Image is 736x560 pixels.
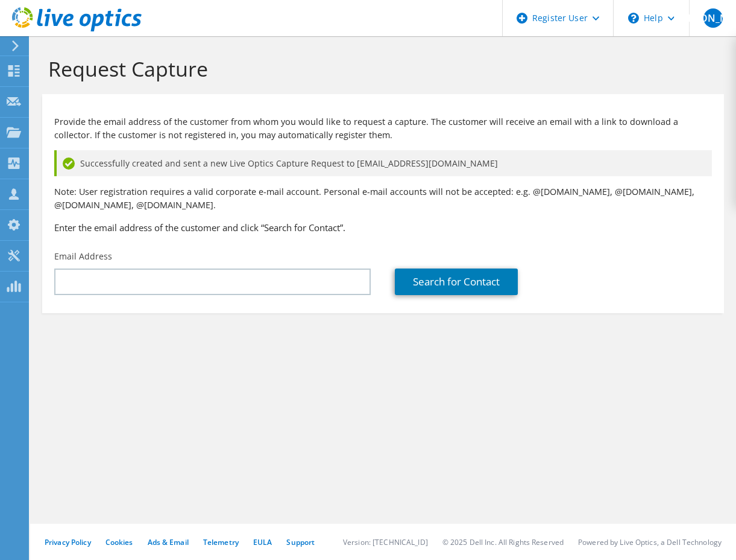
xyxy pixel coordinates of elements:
a: Privacy Policy [45,537,91,547]
a: Support [286,537,315,547]
h1: Request Capture [48,56,712,81]
li: © 2025 Dell Inc. All Rights Reserved [442,537,564,547]
label: Email Address [54,250,112,262]
a: Cookies [105,537,133,547]
span: Successfully created and sent a new Live Optics Capture Request to [EMAIL_ADDRESS][DOMAIN_NAME] [80,157,498,170]
a: Ads & Email [148,537,189,547]
a: Search for Contact [395,269,518,295]
li: Powered by Live Optics, a Dell Technology [578,537,722,547]
a: EULA [253,537,272,547]
h3: Enter the email address of the customer and click “Search for Contact”. [54,221,712,234]
span: [PERSON_NAME] [703,8,723,28]
svg: \n [628,13,639,24]
p: Note: User registration requires a valid corporate e-mail account. Personal e-mail accounts will ... [54,185,712,212]
li: Version: [TECHNICAL_ID] [343,537,428,547]
a: Telemetry [203,537,239,547]
p: Provide the email address of the customer from whom you would like to request a capture. The cust... [54,115,712,142]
